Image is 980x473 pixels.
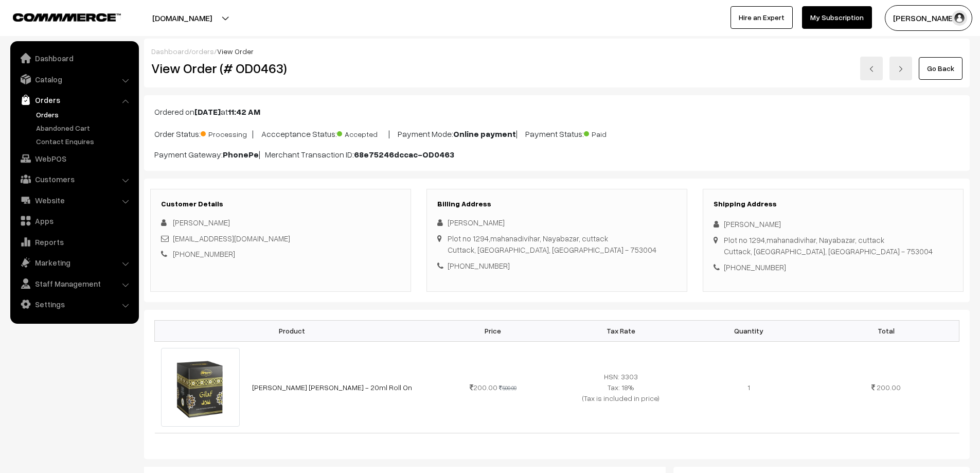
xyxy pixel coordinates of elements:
a: Orders [33,109,135,120]
th: Total [813,320,959,341]
a: Reports [13,233,135,251]
p: Order Status: | Accceptance Status: | Payment Mode: | Payment Status: [154,126,959,140]
h3: Shipping Address [714,200,953,208]
a: Website [13,191,135,209]
div: [PERSON_NAME] [714,218,953,230]
div: [PHONE_NUMBER] [714,261,953,273]
p: Ordered on at [154,106,959,118]
a: [PHONE_NUMBER] [173,249,235,258]
a: Marketing [13,253,135,272]
a: Customers [13,170,135,188]
a: Apps [13,212,135,230]
span: View Order [217,47,254,56]
b: PhonePe [223,149,259,160]
a: Settings [13,295,135,313]
span: 200.00 [877,383,901,392]
th: Tax Rate [557,320,685,341]
span: [PERSON_NAME] [173,218,230,227]
a: Orders [13,91,135,109]
b: [DATE] [194,107,221,117]
a: [PERSON_NAME] [PERSON_NAME] - 20ml Roll On [252,383,412,392]
p: Payment Gateway: | Merchant Transaction ID: [154,148,959,161]
button: [PERSON_NAME] D [885,5,972,31]
b: 11:42 AM [228,107,260,117]
a: My Subscription [802,6,872,29]
h2: View Order (# OD0463) [151,60,412,76]
span: 1 [747,383,750,392]
span: Processing [201,126,252,139]
a: WebPOS [13,149,135,168]
th: Quantity [685,320,813,341]
span: HSN: 3303 Tax: 18% (Tax is included in price) [582,372,660,402]
b: 68e75246dccac-OD0463 [354,149,454,160]
div: [PHONE_NUMBER] [437,260,676,272]
div: [PERSON_NAME] [437,217,676,229]
a: Dashboard [13,49,135,67]
th: Product [155,320,429,341]
img: COMMMERCE [13,13,121,21]
img: user [952,10,967,26]
button: [DOMAIN_NAME] [116,5,248,31]
div: Plot no 1294,mahanadivihar, Nayabazar, cuttack Cuttack, [GEOGRAPHIC_DATA], [GEOGRAPHIC_DATA] - 75... [724,234,933,257]
span: 200.00 [470,383,497,392]
span: Paid [584,126,635,139]
a: Contact Enquires [33,136,135,147]
th: Price [429,320,557,341]
a: Hire an Expert [730,6,793,29]
a: [EMAIL_ADDRESS][DOMAIN_NAME] [173,234,290,243]
h3: Customer Details [161,200,400,208]
a: Abandoned Cart [33,122,135,133]
div: / / [151,46,963,57]
img: gilaf 20ml 1.jpg [161,348,240,427]
div: Plot no 1294,mahanadivihar, Nayabazar, cuttack Cuttack, [GEOGRAPHIC_DATA], [GEOGRAPHIC_DATA] - 75... [448,233,656,256]
a: COMMMERCE [13,10,103,23]
b: Online payment [453,129,516,139]
h3: Billing Address [437,200,676,208]
strike: 500.00 [499,384,516,391]
span: Accepted [337,126,388,139]
a: Staff Management [13,274,135,293]
a: Dashboard [151,47,189,56]
img: left-arrow.png [868,66,875,72]
a: Go Back [919,57,963,80]
a: Catalog [13,70,135,89]
img: right-arrow.png [898,66,904,72]
a: orders [191,47,214,56]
